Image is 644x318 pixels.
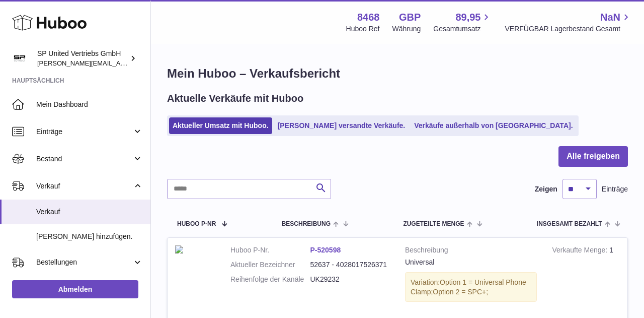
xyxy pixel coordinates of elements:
[392,24,421,34] div: Währung
[310,275,390,284] dd: UK29232
[167,92,303,105] h2: Aktuelle Verkäufe mit Huboo
[403,221,464,227] span: ZUGETEILTE Menge
[230,260,310,270] dt: Aktueller Bezeichner
[537,221,602,227] span: Insgesamt bezahlt
[600,11,620,24] span: NaN
[169,117,272,134] a: Aktueller Umsatz mit Huboo.
[36,100,143,109] span: Mein Dashboard
[36,207,143,217] span: Verkauf
[175,245,183,253] img: UniversalInterface_plus_onPhone.jpg
[167,66,628,82] h1: Mein Huboo – Verkaufsbericht
[505,11,632,34] a: NaN VERFÜGBAR Lagerbestand Gesamt
[12,51,27,66] img: tim@sp-united.com
[357,11,380,24] strong: 8468
[282,221,331,227] span: Beschreibung
[411,278,526,296] span: Option 1 = Universal Phone Clamp;
[433,11,492,34] a: 89,95 Gesamtumsatz
[310,246,341,254] a: P-520598
[552,246,609,257] strong: Verkaufte Menge
[455,11,480,24] span: 89,95
[535,184,557,194] label: Zeigen
[405,258,537,267] div: Universal
[177,221,216,227] span: Huboo P-Nr
[405,245,537,258] strong: Beschreibung
[36,232,143,241] span: [PERSON_NAME] hinzufügen.
[602,184,628,194] span: Einträge
[405,272,537,302] div: Variation:
[544,238,627,315] td: 1
[36,181,132,191] span: Verkauf
[37,59,202,67] span: [PERSON_NAME][EMAIL_ADDRESS][DOMAIN_NAME]
[346,24,380,34] div: Huboo Ref
[230,245,310,255] dt: Huboo P-Nr.
[12,280,138,298] a: Abmelden
[37,49,128,68] div: SP United Vertriebs GmbH
[274,117,409,134] a: [PERSON_NAME] versandte Verkäufe.
[558,146,628,167] button: Alle freigeben
[230,275,310,284] dt: Reihenfolge der Kanäle
[36,154,132,164] span: Bestand
[36,258,132,267] span: Bestellungen
[433,24,492,34] span: Gesamtumsatz
[505,24,632,34] span: VERFÜGBAR Lagerbestand Gesamt
[433,288,488,296] span: Option 2 = SPC+;
[310,260,390,270] dd: 52637 - 4028017526371
[411,117,576,134] a: Verkäufe außerhalb von [GEOGRAPHIC_DATA].
[399,11,421,24] strong: GBP
[36,127,132,137] span: Einträge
